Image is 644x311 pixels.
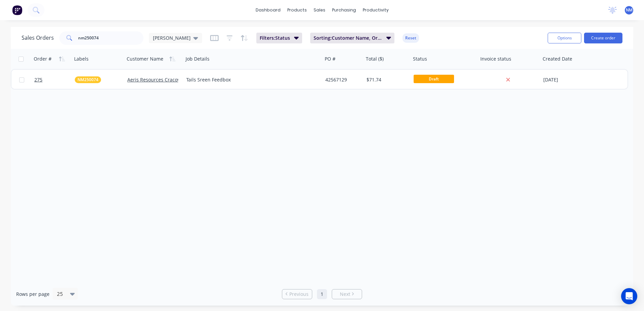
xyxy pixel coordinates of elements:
[366,56,384,62] div: Total ($)
[413,56,427,62] div: Status
[310,33,394,43] button: Sorting:Customer Name, Order #
[626,7,633,13] span: NM
[284,5,310,15] div: products
[186,76,313,83] div: Tails Sreen Feedbox
[325,56,335,62] div: PO #
[75,76,101,83] button: NM250074
[153,34,191,41] span: [PERSON_NAME]
[543,76,593,83] div: [DATE]
[359,5,392,15] div: productivity
[74,56,89,62] div: Labels
[584,33,622,43] button: Create order
[325,76,359,83] div: 42567129
[621,288,637,304] div: Open Intercom Messenger
[548,33,581,43] button: Options
[310,5,329,15] div: sales
[252,5,284,15] a: dashboard
[366,76,406,83] div: $71.74
[77,76,98,83] span: NM250074
[34,56,52,62] div: Order #
[34,76,42,83] span: 275
[12,5,22,15] img: Factory
[16,291,50,298] span: Rows per page
[34,70,75,90] a: 275
[256,33,302,43] button: Filters:Status
[289,291,309,298] span: Previous
[480,56,511,62] div: Invoice status
[314,35,382,41] span: Sorting: Customer Name, Order #
[22,35,54,41] h1: Sales Orders
[317,289,327,299] a: Page 1 is your current page
[127,56,163,62] div: Customer Name
[340,291,350,298] span: Next
[279,289,365,299] ul: Pagination
[332,291,362,298] a: Next page
[543,56,572,62] div: Created Date
[127,76,208,83] a: Aeris Resources Cracow Operations
[78,31,144,45] input: Search...
[414,75,454,83] span: Draft
[260,35,290,41] span: Filters: Status
[329,5,359,15] div: purchasing
[402,33,419,43] button: Reset
[186,56,210,62] div: Job Details
[282,291,312,298] a: Previous page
